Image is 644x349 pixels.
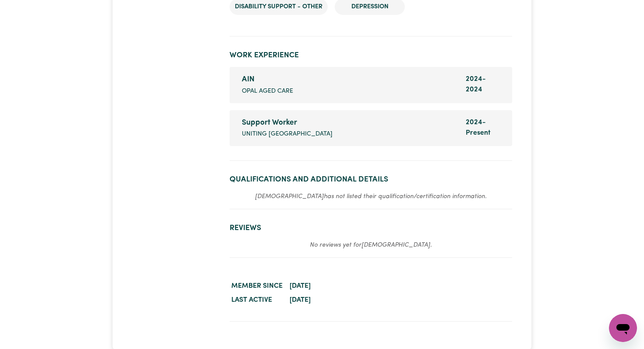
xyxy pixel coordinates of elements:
h2: Work Experience [230,51,512,60]
h2: Qualifications and Additional Details [230,175,512,184]
span: Opal Aged Care [242,87,293,96]
span: 2024 - Present [466,119,491,136]
iframe: Button to launch messaging window [609,314,637,342]
em: [DEMOGRAPHIC_DATA] has not listed their qualification/certification information. [255,193,487,200]
span: Uniting [GEOGRAPHIC_DATA] [242,129,333,139]
em: No reviews yet for [DEMOGRAPHIC_DATA] . [310,242,432,248]
div: Support Worker [242,117,455,129]
span: 2024 - 2024 [466,76,486,93]
h2: Reviews [230,223,512,233]
div: AIN [242,74,455,85]
time: [DATE] [290,297,311,304]
time: [DATE] [290,283,311,290]
dt: Member since [230,279,284,293]
dt: Last active [230,293,284,307]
